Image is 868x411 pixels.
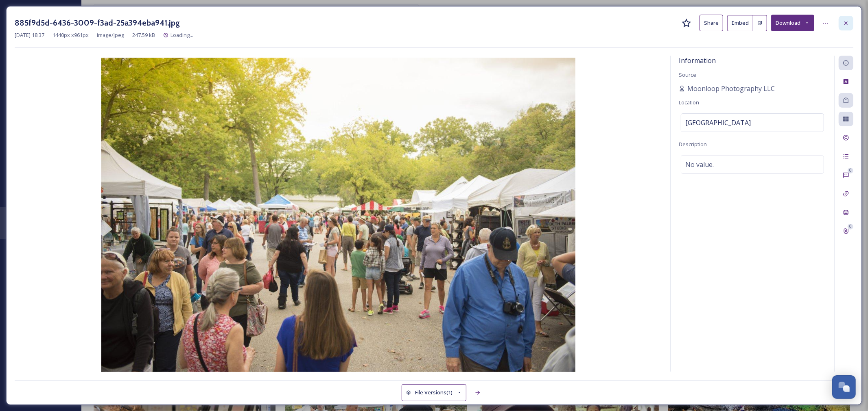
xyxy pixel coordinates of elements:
span: Source [679,71,696,78]
span: [GEOGRAPHIC_DATA] [685,118,751,128]
span: No value. [685,160,714,169]
button: Open Chat [832,375,856,399]
span: [DATE] 18:37 [15,31,44,39]
span: 1440 px x 961 px [52,31,89,39]
img: 885f9d5d-6436-3009-f3ad-25a394eba941.jpg [15,58,662,374]
span: Location [679,99,699,106]
span: 247.59 kB [132,31,155,39]
button: Share [700,15,723,31]
span: image/jpeg [97,31,124,39]
span: Description [679,141,707,148]
div: 0 [848,224,853,229]
button: File Versions(1) [402,384,467,401]
button: Download [771,15,814,31]
button: Embed [727,15,753,31]
span: Loading... [171,31,193,39]
h3: 885f9d5d-6436-3009-f3ad-25a394eba941.jpg [15,17,180,29]
span: Information [679,56,716,65]
span: Moonloop Photography LLC [687,84,775,93]
div: 0 [848,168,853,173]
